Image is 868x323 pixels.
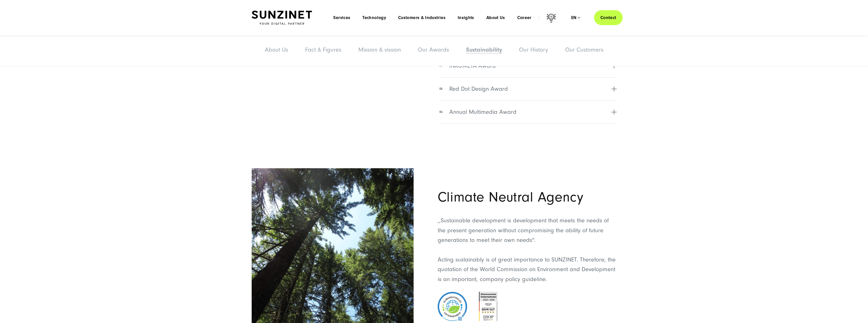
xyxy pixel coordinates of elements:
span: 06 [439,110,442,114]
a: Contact [594,10,623,25]
a: Services [333,15,350,20]
a: Our Customers [565,46,603,53]
img: SUNZINET Full Service Digital Agentur [252,11,312,25]
h2: Climate Neutral Agency [438,189,617,206]
span: Annual Multimedia Award [449,107,516,117]
button: 05Red Dot Design Award [439,77,616,100]
a: About Us [265,46,288,53]
a: Career [517,15,531,20]
a: Mission & vission [358,46,401,53]
a: Insights [458,15,474,20]
img: Climate-neutral-company-250x250 [438,292,467,321]
a: Fact & Figures [305,46,341,53]
p: ,,Sustainable development is development that meets the needs of the present generation without c... [438,216,617,284]
a: Customers & Industries [398,15,446,20]
span: 05 [439,87,442,91]
span: Red Dot Design Award [449,84,508,94]
button: 06Annual Multimedia Award [439,100,616,124]
a: Our Awards [418,46,449,53]
a: Technology [362,15,386,20]
a: About Us [486,15,505,20]
a: Sustainability [466,46,502,53]
div: en [571,15,580,20]
a: Our History [519,46,548,53]
img: DIOP Klimaneutrales Unternehmen Siegel- digitalagentur SUNZINET [479,292,497,321]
